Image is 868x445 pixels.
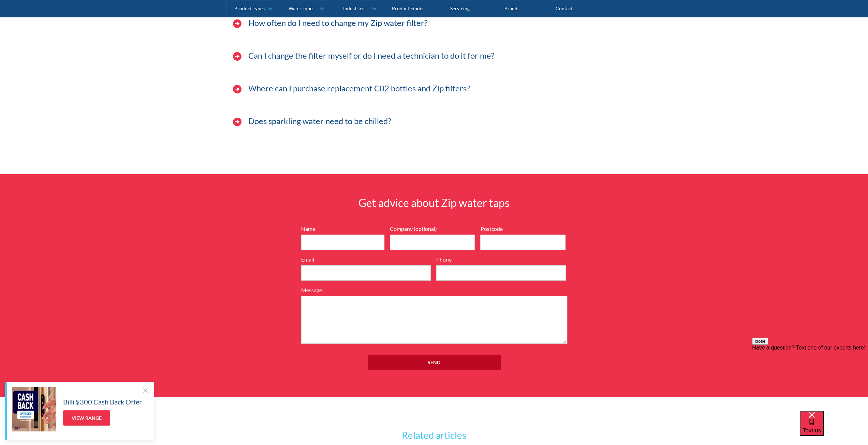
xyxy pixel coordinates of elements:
[248,116,391,126] h3: Does sparkling water need to be chilled?
[248,51,495,61] h3: Can I change the filter myself or do I need a technician to do it for me?
[436,255,566,264] label: Phone
[800,411,868,445] iframe: podium webchat widget bubble
[301,286,567,294] label: Message
[301,255,431,264] label: Email
[480,225,565,233] label: Postcode
[368,355,501,370] input: Send
[248,84,470,93] h3: Where can I purchase replacement C02 bottles and Zip filters?
[63,397,142,407] h5: Billi $300 Cash Back Offer
[234,5,265,11] div: Product Types
[63,410,110,426] a: View Range
[390,225,475,233] label: Company (optional)
[301,225,384,233] label: Name
[12,387,56,431] img: Billi $300 Cash Back Offer
[335,195,533,211] h2: Get advice about Zip water taps
[298,225,571,377] form: Full Width Form
[248,18,428,28] h3: How often do I need to change my Zip water filter?
[343,5,364,11] div: Industries
[752,338,868,419] iframe: podium webchat widget prompt
[289,5,314,11] div: Water Types
[335,428,533,442] h3: Related articles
